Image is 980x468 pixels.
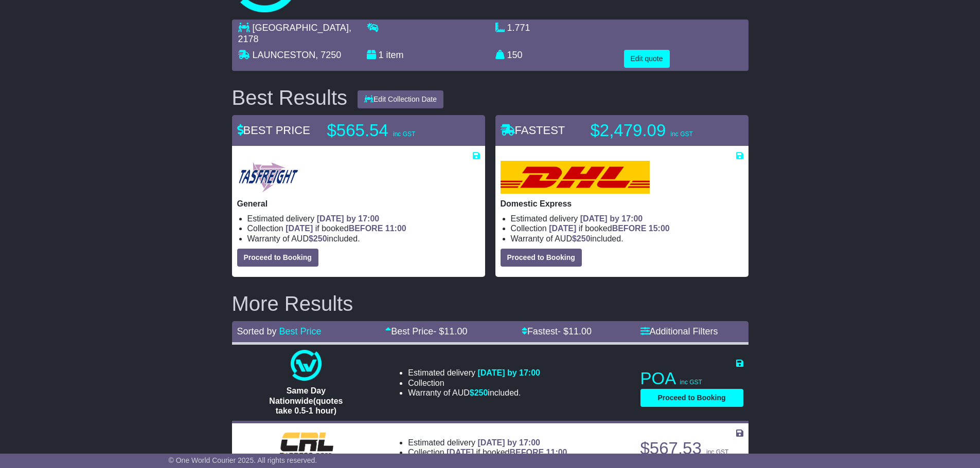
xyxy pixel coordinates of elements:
img: DHL: Domestic Express [501,161,650,194]
div: Best Results [227,86,353,109]
span: BEFORE [612,224,647,233]
span: 11.00 [444,326,467,336]
span: 11:00 [546,448,567,457]
span: 250 [313,234,327,243]
span: 11.00 [568,326,592,336]
span: , 7250 [315,50,341,60]
h2: More Results [232,292,749,315]
span: [DATE] [549,224,576,233]
span: $ [309,234,327,243]
a: Best Price [279,326,322,336]
span: [DATE] by 17:00 [477,438,540,447]
li: Estimated delivery [408,368,540,378]
span: [DATE] by 17:00 [580,214,643,223]
span: © One World Courier 2025. All rights reserved. [169,456,317,464]
p: $2,479.09 [591,120,719,141]
span: 1 [379,50,384,60]
span: if booked [549,224,669,233]
span: FASTEST [501,124,565,137]
a: Fastest- $11.00 [522,326,592,336]
p: General [237,199,480,209]
li: Warranty of AUD included. [511,234,743,244]
span: [DATE] by 17:00 [317,214,380,223]
img: Tasfreight: General [237,161,299,194]
span: $ [470,388,488,397]
button: Proceed to Booking [237,249,318,267]
span: Sorted by [237,326,277,336]
p: POA [640,368,743,389]
a: Best Price- $11.00 [385,326,467,336]
img: One World Courier: Same Day Nationwide(quotes take 0.5-1 hour) [291,350,322,381]
a: Additional Filters [640,326,718,336]
li: Collection [408,378,540,388]
span: if booked [286,224,406,233]
span: [DATE] [447,448,474,457]
span: inc GST [680,379,702,386]
span: [DATE] by 17:00 [477,368,540,377]
button: Edit quote [624,50,670,68]
li: Estimated delivery [247,214,480,223]
li: Collection [511,223,743,233]
span: [DATE] [286,224,313,233]
li: Estimated delivery [511,214,743,223]
span: BEFORE [509,448,544,457]
span: [GEOGRAPHIC_DATA] [253,23,349,33]
p: $567.53 [640,438,743,459]
span: LAUNCESTON [253,50,316,60]
span: 15:00 [649,224,670,233]
li: Warranty of AUD included. [247,234,480,244]
span: 11:00 [385,224,406,233]
span: Same Day Nationwide(quotes take 0.5-1 hour) [269,386,343,415]
button: Proceed to Booking [640,389,743,407]
span: 250 [474,388,488,397]
p: $565.54 [327,120,456,141]
span: BEFORE [349,224,383,233]
span: if booked [447,448,567,457]
span: 1.771 [507,23,530,33]
span: inc GST [670,130,692,138]
span: - $ [558,326,592,336]
button: Edit Collection Date [358,90,443,108]
span: , 2178 [238,23,351,44]
li: Collection [408,447,567,457]
span: $ [572,234,591,243]
span: item [386,50,404,60]
span: - $ [433,326,467,336]
span: inc GST [393,130,415,138]
li: Collection [247,223,480,233]
span: 250 [577,234,591,243]
span: BEST PRICE [237,124,310,137]
span: 150 [507,50,523,60]
img: CRL: General [273,429,340,460]
button: Proceed to Booking [501,249,582,267]
p: Domestic Express [501,199,743,209]
li: Estimated delivery [408,438,567,447]
li: Warranty of AUD included. [408,388,540,398]
span: inc GST [706,448,728,456]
